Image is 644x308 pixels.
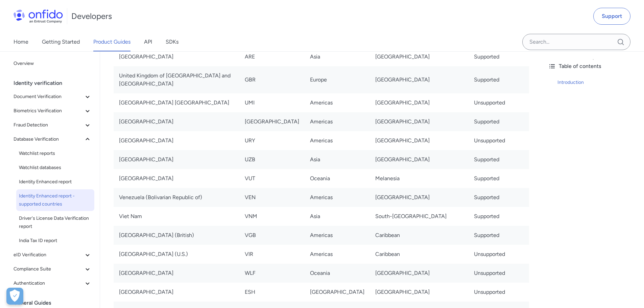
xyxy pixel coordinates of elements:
td: Supported [469,66,529,93]
td: [GEOGRAPHIC_DATA] [GEOGRAPHIC_DATA] [114,93,239,112]
td: [GEOGRAPHIC_DATA] [305,283,370,302]
img: Onfido Logo [14,9,63,23]
td: Asia [305,150,370,169]
td: [GEOGRAPHIC_DATA] [239,112,305,131]
td: [GEOGRAPHIC_DATA] [370,66,469,93]
td: ARE [239,47,305,66]
button: Biometrics Verification [11,104,94,118]
td: Oceania [305,264,370,283]
a: Home [14,32,28,51]
td: VGB [239,226,305,245]
td: Unsupported [469,283,529,302]
span: Biometrics Verification [14,107,84,115]
a: Identity Enhanced report [16,175,94,189]
a: Support [593,8,630,25]
span: Database Verification [14,135,84,143]
button: eID Verification [11,248,94,262]
td: VNM [239,207,305,226]
td: [GEOGRAPHIC_DATA] [370,150,469,169]
span: Document Verification [14,93,84,101]
span: Watchlist reports [19,149,92,158]
td: Caribbean [370,226,469,245]
td: South-[GEOGRAPHIC_DATA] [370,207,469,226]
td: UZB [239,150,305,169]
td: Caribbean [370,245,469,264]
td: [GEOGRAPHIC_DATA] [370,264,469,283]
td: Unsupported [469,264,529,283]
a: India Tax ID report [16,234,94,247]
a: Watchlist reports [16,147,94,160]
h1: Developers [71,11,112,22]
td: Supported [469,47,529,66]
button: Authentication [11,277,94,290]
div: Table of contents [548,62,639,70]
span: Driver's License Data Verification report [19,214,92,231]
td: Unsupported [469,93,529,112]
td: United Kingdom of [GEOGRAPHIC_DATA] and [GEOGRAPHIC_DATA] [114,66,239,93]
td: ESH [239,283,305,302]
td: Oceania [305,169,370,188]
a: Overview [11,57,94,70]
td: [GEOGRAPHIC_DATA] [114,112,239,131]
span: Identity Enhanced report [19,178,92,186]
span: Compliance Suite [14,265,84,273]
td: GBR [239,66,305,93]
td: VEN [239,188,305,207]
td: [GEOGRAPHIC_DATA] [114,283,239,302]
td: [GEOGRAPHIC_DATA] [370,112,469,131]
td: Asia [305,47,370,66]
td: Unsupported [469,245,529,264]
td: Americas [305,131,370,150]
td: [GEOGRAPHIC_DATA] [370,283,469,302]
td: Venezuela (Bolivarian Republic of) [114,188,239,207]
td: [GEOGRAPHIC_DATA] [370,93,469,112]
td: [GEOGRAPHIC_DATA] [114,131,239,150]
a: Introduction [557,78,639,87]
span: eID Verification [14,251,84,259]
td: [GEOGRAPHIC_DATA] [370,188,469,207]
td: WLF [239,264,305,283]
td: [GEOGRAPHIC_DATA] [114,264,239,283]
td: Viet Nam [114,207,239,226]
div: Cookie Preferences [6,288,23,305]
span: Watchlist databases [19,164,92,172]
td: [GEOGRAPHIC_DATA] (U.S.) [114,245,239,264]
button: Database Verification [11,133,94,146]
button: Document Verification [11,90,94,103]
button: Fraud Detection [11,118,94,132]
span: Fraud Detection [14,121,84,129]
td: URY [239,131,305,150]
td: VIR [239,245,305,264]
td: Unsupported [469,131,529,150]
td: Americas [305,245,370,264]
a: Driver's License Data Verification report [16,212,94,233]
a: Product Guides [93,32,130,51]
td: [GEOGRAPHIC_DATA] [114,47,239,66]
td: Americas [305,112,370,131]
a: API [144,32,152,51]
a: Getting Started [42,32,80,51]
td: Supported [469,207,529,226]
a: Identity Enhanced report - supported countries [16,189,94,211]
td: [GEOGRAPHIC_DATA] [114,150,239,169]
td: Americas [305,226,370,245]
td: Melanesia [370,169,469,188]
td: [GEOGRAPHIC_DATA] [370,131,469,150]
td: UMI [239,93,305,112]
div: Identity verification [14,76,97,90]
td: Supported [469,112,529,131]
a: SDKs [166,32,178,51]
button: Open Preferences [6,288,23,305]
button: Compliance Suite [11,262,94,276]
span: Authentication [14,279,84,287]
td: Supported [469,226,529,245]
td: [GEOGRAPHIC_DATA] [114,169,239,188]
span: Identity Enhanced report - supported countries [19,192,92,208]
td: [GEOGRAPHIC_DATA] (British) [114,226,239,245]
span: Overview [14,60,92,68]
td: Asia [305,207,370,226]
td: Supported [469,150,529,169]
td: VUT [239,169,305,188]
input: Onfido search input field [522,34,630,50]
